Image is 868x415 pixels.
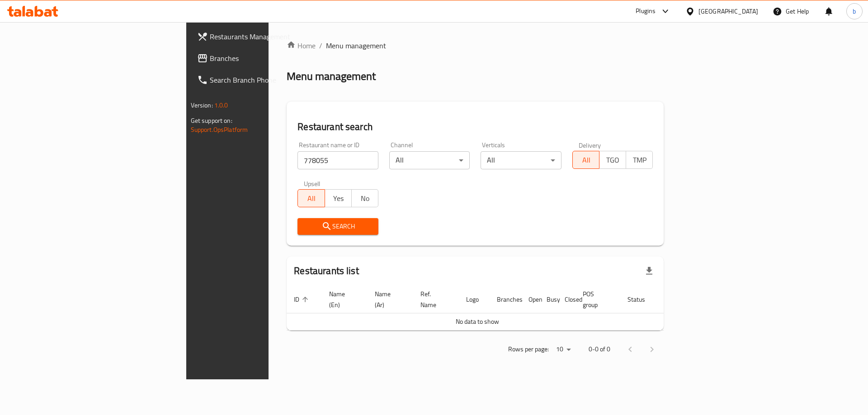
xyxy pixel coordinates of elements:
[214,99,228,111] span: 1.0.0
[389,151,470,169] div: All
[698,6,758,16] div: [GEOGRAPHIC_DATA]
[190,69,331,91] a: Search Branch Phone
[210,75,324,85] span: Search Branch Phone
[287,69,376,84] h2: Menu management
[521,286,539,313] th: Open
[638,260,660,282] div: Export file
[210,53,324,64] span: Branches
[326,40,386,51] span: Menu management
[304,180,321,187] label: Upsell
[576,154,596,167] span: All
[329,192,348,205] span: Yes
[329,289,357,310] span: Name (En)
[297,151,378,169] input: Search for restaurant name or ID..
[481,151,561,169] div: All
[297,189,325,207] button: All
[627,294,657,305] span: Status
[190,47,331,69] a: Branches
[325,189,352,207] button: Yes
[589,344,610,355] p: 0-0 of 0
[490,286,521,313] th: Branches
[557,286,576,313] th: Closed
[294,264,359,278] h2: Restaurants list
[459,286,490,313] th: Logo
[287,286,699,331] table: enhanced table
[287,40,664,51] nav: breadcrumb
[626,151,653,169] button: TMP
[294,294,311,305] span: ID
[191,124,248,135] a: Support.OpsPlatform
[355,192,375,205] span: No
[375,289,402,310] span: Name (Ar)
[190,26,331,47] a: Restaurants Management
[456,316,499,327] span: No data to show
[508,344,549,355] p: Rows per page:
[539,286,557,313] th: Busy
[853,6,856,16] span: b
[351,189,378,207] button: No
[603,154,623,167] span: TGO
[579,142,601,148] label: Delivery
[583,289,609,310] span: POS group
[420,289,448,310] span: Ref. Name
[297,120,653,134] h2: Restaurant search
[210,31,324,42] span: Restaurants Management
[191,99,213,111] span: Version:
[302,192,321,205] span: All
[630,154,649,167] span: TMP
[636,6,656,17] div: Plugins
[305,221,371,232] span: Search
[191,115,232,126] span: Get support on:
[297,218,378,235] button: Search
[572,151,599,169] button: All
[599,151,626,169] button: TGO
[552,343,574,356] div: Rows per page:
